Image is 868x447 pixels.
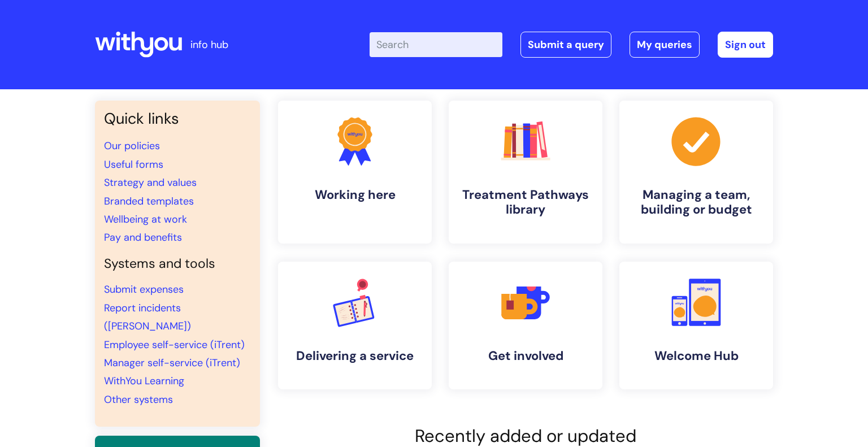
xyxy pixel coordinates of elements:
p: info hub [190,36,228,54]
a: Wellbeing at work [104,212,187,226]
input: Search [370,32,502,57]
h4: Welcome Hub [628,349,764,363]
a: Managing a team, building or budget [619,101,773,244]
h3: Quick links [104,110,251,128]
a: Welcome Hub [619,262,773,389]
h4: Get involved [458,349,593,363]
a: Get involved [449,262,602,389]
a: Our policies [104,139,160,153]
a: Submit a query [520,32,611,58]
a: Treatment Pathways library [449,101,602,244]
a: Pay and benefits [104,231,182,244]
a: Sign out [718,32,773,58]
a: My queries [630,32,700,58]
a: Branded templates [104,194,194,208]
a: Useful forms [104,158,163,171]
h4: Delivering a service [287,349,423,363]
a: Employee self-service (iTrent) [104,338,245,351]
a: Submit expenses [104,283,184,296]
h4: Treatment Pathways library [458,188,593,218]
h2: Recently added or updated [278,426,773,446]
a: Report incidents ([PERSON_NAME]) [104,301,191,333]
a: Other systems [104,393,173,406]
a: Manager self-service (iTrent) [104,356,240,370]
h4: Working here [287,188,423,202]
div: | - [370,32,773,58]
a: WithYou Learning [104,374,184,388]
h4: Managing a team, building or budget [628,188,764,218]
a: Strategy and values [104,176,197,189]
a: Working here [278,101,432,244]
h4: Systems and tools [104,256,251,272]
a: Delivering a service [278,262,432,389]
